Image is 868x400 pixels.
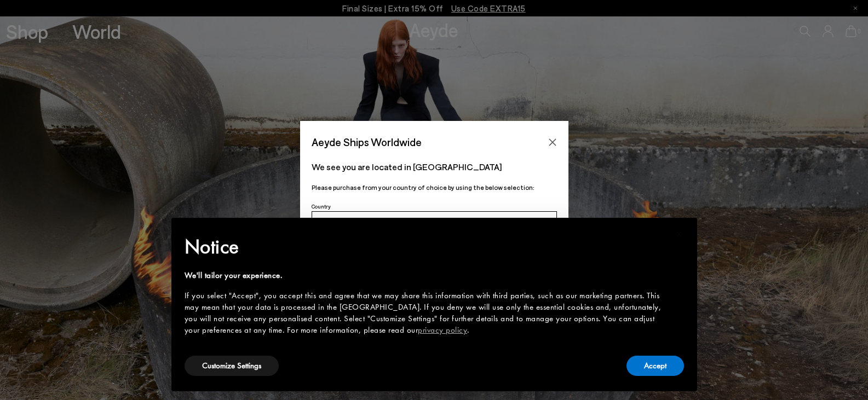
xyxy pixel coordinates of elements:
span: × [676,225,683,242]
p: Please purchase from your country of choice by using the below selection: [312,182,557,193]
div: We'll tailor your experience. [185,270,666,281]
button: Accept [626,356,684,376]
button: Customize Settings [185,356,279,376]
button: Close [544,134,561,150]
h2: Notice [185,233,666,261]
button: Close this notice [666,221,693,247]
span: Country [312,203,331,210]
p: We see you are located in [GEOGRAPHIC_DATA] [312,160,557,173]
div: If you select "Accept", you accept this and agree that we may share this information with third p... [185,290,666,336]
a: privacy policy [418,324,467,335]
span: Aeyde Ships Worldwide [312,132,422,152]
